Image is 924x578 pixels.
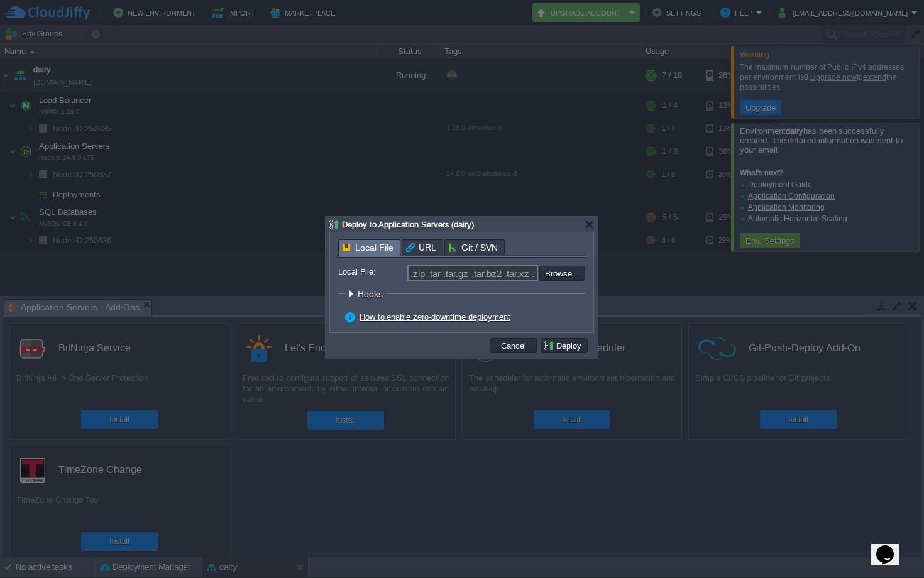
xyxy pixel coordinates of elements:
[360,312,510,322] a: How to enable zero-downtime deployment
[497,340,530,351] button: Cancel
[449,240,498,255] span: Git / SVN
[871,528,911,565] iframe: chat widget
[406,240,436,255] span: URL
[343,240,393,256] span: Local File
[358,289,386,299] span: Hooks
[338,265,406,278] label: Local File:
[543,340,585,351] button: Deploy
[342,220,474,229] span: Deploy to Application Servers (dairy)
